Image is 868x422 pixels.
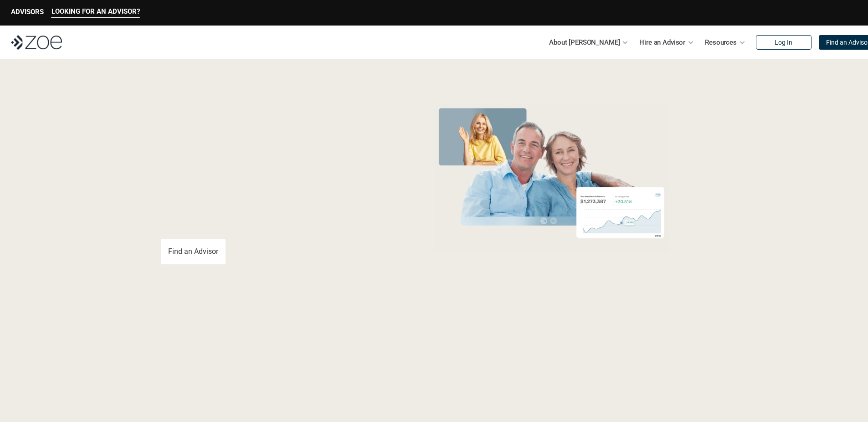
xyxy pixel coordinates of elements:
p: Find an Advisor [168,247,218,256]
span: with a Financial Advisor [161,131,345,197]
p: Resources [705,36,737,49]
p: Loremipsum: *DolOrsi Ametconsecte adi Eli Seddoeius tem inc utlaboreet. Dol 6851 MagNaal Enimadmi... [22,381,846,413]
a: Log In [756,35,812,50]
p: You deserve an advisor you can trust. [PERSON_NAME], hire, and invest with vetted, fiduciary, fin... [161,206,396,228]
p: Hire an Advisor [639,36,685,49]
a: Find an Advisor [161,239,226,264]
p: ADVISORS [11,8,44,16]
span: Grow Your Wealth [161,101,364,136]
p: LOOKING FOR AN ADVISOR? [51,7,140,15]
p: About [PERSON_NAME] [549,36,620,49]
em: The information in the visuals above is for illustrative purposes only and does not represent an ... [425,257,678,262]
p: Log In [775,39,792,46]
